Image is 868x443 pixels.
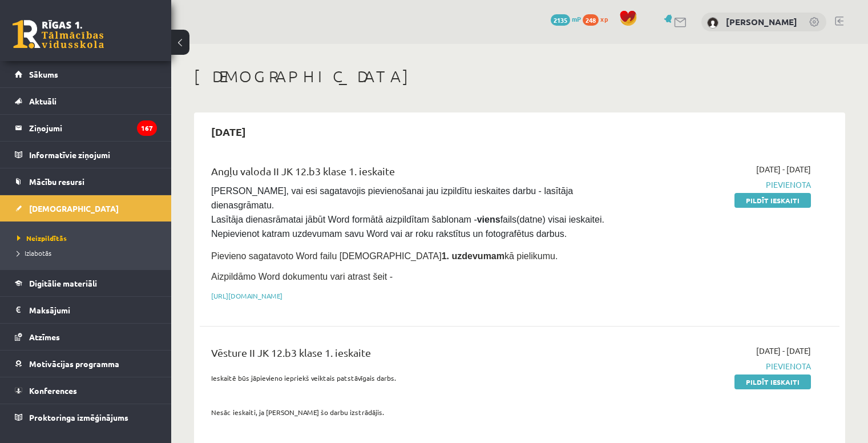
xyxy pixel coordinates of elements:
span: Pievienota [623,179,811,191]
span: Digitālie materiāli [29,278,97,288]
a: Ziņojumi167 [15,115,157,141]
span: mP [572,14,581,23]
span: Pievieno sagatavoto Word failu [DEMOGRAPHIC_DATA] kā pielikumu. [211,251,558,261]
a: Pildīt ieskaiti [734,193,811,208]
a: Digitālie materiāli [15,270,157,296]
a: Motivācijas programma [15,351,157,377]
div: Vēsture II JK 12.b3 klase 1. ieskaite [211,345,605,366]
img: Jānis Tīrums [707,17,718,29]
span: [PERSON_NAME], vai esi sagatavojis pievienošanai jau izpildītu ieskaites darbu - lasītāja dienasg... [211,186,607,239]
span: [DEMOGRAPHIC_DATA] [29,203,119,214]
a: Informatīvie ziņojumi [15,142,157,168]
span: [DATE] - [DATE] [756,345,811,357]
legend: Informatīvie ziņojumi [29,142,157,168]
span: Izlabotās [17,248,51,257]
span: xp [600,14,608,23]
strong: viens [477,215,500,224]
a: Proktoringa izmēģinājums [15,404,157,430]
a: [PERSON_NAME] [726,16,797,27]
span: 248 [583,14,599,26]
span: Proktoringa izmēģinājums [29,412,128,422]
a: Sākums [15,61,157,87]
span: Atzīmes [29,332,60,342]
span: Neizpildītās [17,233,67,243]
span: Motivācijas programma [29,359,119,369]
a: Rīgas 1. Tālmācības vidusskola [13,20,104,49]
a: Neizpildītās [17,233,160,243]
div: Angļu valoda II JK 12.b3 klase 1. ieskaite [211,163,605,184]
span: Pievienota [623,360,811,372]
a: [URL][DOMAIN_NAME] [211,291,282,300]
strong: 1. uzdevumam [442,251,504,261]
legend: Maksājumi [29,297,157,323]
h1: [DEMOGRAPHIC_DATA] [194,67,845,86]
a: Atzīmes [15,324,157,350]
a: Mācību resursi [15,168,157,195]
span: Aktuāli [29,96,56,106]
a: Maksājumi [15,297,157,323]
i: 167 [137,120,157,136]
span: [DATE] - [DATE] [756,163,811,175]
legend: Ziņojumi [29,115,157,141]
a: Pildīt ieskaiti [734,374,811,389]
h2: [DATE] [200,118,257,145]
span: Mācību resursi [29,176,84,187]
a: Izlabotās [17,248,160,258]
a: Konferences [15,377,157,404]
a: Aktuāli [15,88,157,114]
a: 2135 mP [551,14,581,23]
a: [DEMOGRAPHIC_DATA] [15,195,157,221]
span: Konferences [29,385,77,396]
span: Aizpildāmo Word dokumentu vari atrast šeit - [211,272,393,281]
span: Sākums [29,69,58,79]
p: Ieskaitē būs jāpievieno iepriekš veiktais patstāvīgais darbs. [211,373,605,383]
a: 248 xp [583,14,613,23]
span: 2135 [551,14,570,26]
p: Nesāc ieskaiti, ja [PERSON_NAME] šo darbu izstrādājis. [211,407,605,417]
